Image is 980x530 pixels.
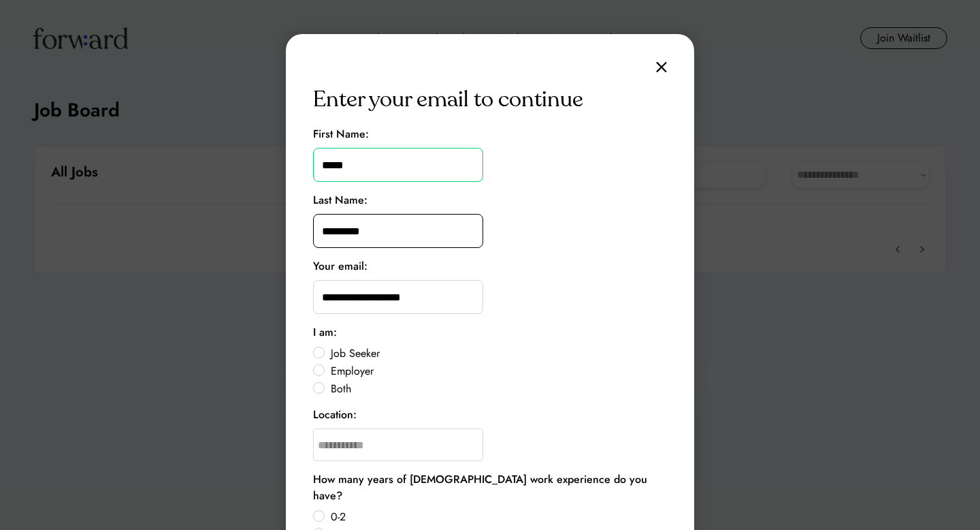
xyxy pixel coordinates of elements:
[313,192,367,208] div: Last Name:
[313,126,369,142] div: First Name:
[327,348,667,359] label: Job Seeker
[656,61,667,73] img: close.svg
[313,324,337,341] div: I am:
[327,512,667,523] label: 0-2
[327,366,667,377] label: Employer
[313,471,667,504] div: How many years of [DEMOGRAPHIC_DATA] work experience do you have?
[327,384,667,394] label: Both
[313,407,357,423] div: Location:
[313,83,583,116] div: Enter your email to continue
[313,258,367,275] div: Your email:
